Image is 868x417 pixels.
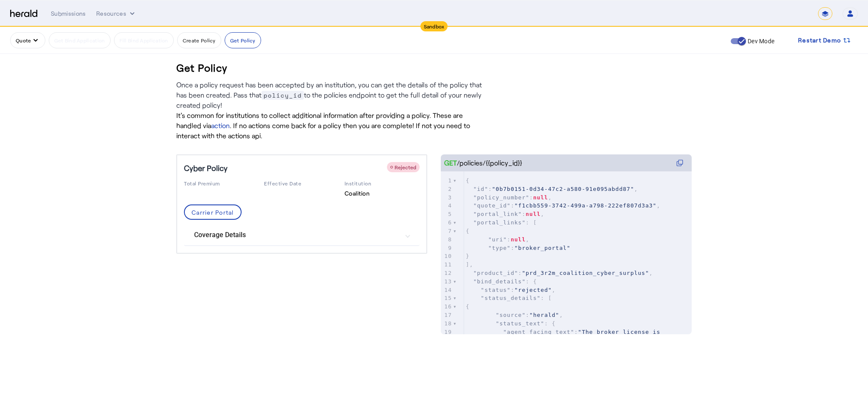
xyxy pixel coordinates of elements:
[533,194,548,201] span: null
[466,236,529,243] span: : ,
[345,188,370,199] small: Coalition
[114,32,174,48] button: Fill Bind Application
[466,295,552,301] span: : [
[473,194,529,201] span: "policy_number"
[466,320,556,327] span: : {
[345,179,372,188] small: Institution
[466,278,537,285] span: : {
[441,227,453,235] div: 7
[473,202,511,209] span: "quote_id"
[10,32,45,48] button: quote dropdown menu
[264,179,301,188] small: Effective Date
[473,270,518,276] span: "product_id"
[184,179,220,188] small: Total Premium
[441,210,453,218] div: 5
[184,204,242,220] button: Carrier Portal
[441,235,453,244] div: 8
[441,277,453,286] div: 13
[441,185,453,193] div: 2
[473,278,526,285] span: "bind_details"
[522,270,649,276] span: "prd_3r2m_coalition_cyber_surplus"
[441,202,453,210] div: 4
[441,252,453,260] div: 10
[466,211,544,217] span: : ,
[441,302,453,311] div: 16
[466,270,653,276] span: : ,
[466,287,556,293] span: : ,
[515,245,570,251] span: "broker_portal"
[441,311,453,319] div: 17
[791,33,858,48] button: Restart Demo
[473,211,522,217] span: "portal_link"
[96,9,136,18] button: Resources dropdown menu
[10,10,37,18] img: Herald Logo
[798,35,841,45] span: Restart Demo
[49,32,111,48] button: Get Bind Application
[51,9,86,18] div: Submissions
[466,261,473,268] span: ],
[441,260,453,269] div: 11
[441,176,453,185] div: 1
[211,120,230,131] a: action
[466,253,470,259] span: }
[262,91,304,100] span: policy_id
[176,61,227,75] h3: Get Policy
[441,328,453,336] div: 19
[176,80,486,110] p: Once a policy request has been accepted by an institution, you can get the details of the policy ...
[466,245,570,251] span: :
[441,244,453,252] div: 9
[515,202,657,209] span: "f1cbb559-3742-499a-a798-222ef807d3a3"
[481,295,540,301] span: "status_details"
[492,186,634,192] span: "0b7b0151-0d34-47c2-a580-91e095abdd87"
[441,294,453,302] div: 15
[515,287,552,293] span: "rejected"
[176,110,486,141] p: It's common for institutions to collect additional information after providing a policy. These ar...
[466,194,552,201] span: : ,
[441,193,453,202] div: 3
[496,320,545,327] span: "status_text"
[194,230,399,240] mat-panel-title: Coverage Details
[225,32,261,48] button: Get Policy
[177,32,221,48] button: Create Policy
[184,162,228,174] h5: Cyber Policy
[488,236,507,243] span: "uri"
[529,312,559,318] span: "herald"
[192,208,234,217] div: Carrier Portal
[503,329,574,335] span: "agent_facing_text"
[444,158,522,168] div: /policies/{{policy_id}}
[466,177,470,184] span: {
[496,312,526,318] span: "source"
[395,164,416,170] span: Rejected
[466,202,660,209] span: : ,
[466,303,470,310] span: {
[441,319,453,328] div: 18
[481,287,511,293] span: "status"
[466,228,470,234] span: {
[466,329,664,352] span: : ,
[466,312,563,318] span: : ,
[473,219,526,226] span: "portal_links"
[441,286,453,294] div: 14
[466,219,537,226] span: : [
[511,236,526,243] span: null
[473,186,488,192] span: "id"
[526,211,540,217] span: null
[441,269,453,277] div: 12
[184,225,420,245] mat-expansion-panel-header: Coverage Details
[441,218,453,227] div: 6
[488,245,511,251] span: "type"
[466,186,638,192] span: : ,
[420,21,448,31] div: Sandbox
[746,37,774,45] label: Dev Mode
[444,158,457,168] span: GET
